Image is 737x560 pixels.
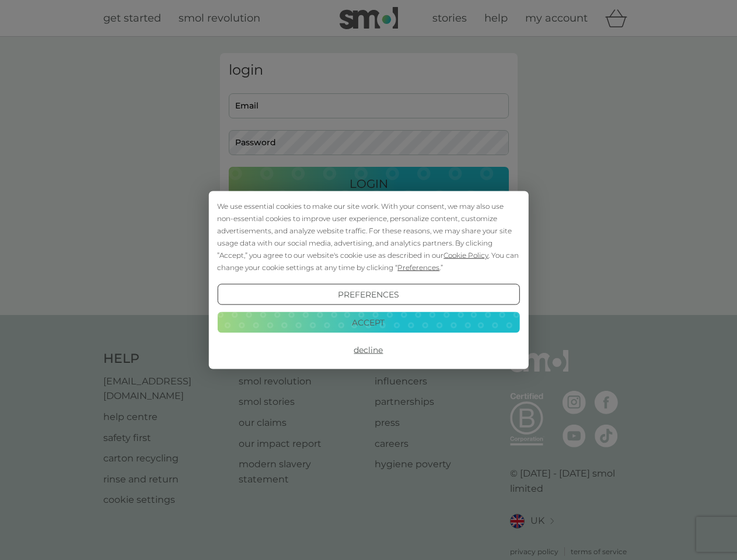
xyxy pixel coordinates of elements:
[217,200,519,274] div: We use essential cookies to make our site work. With your consent, we may also use non-essential ...
[217,284,519,305] button: Preferences
[208,191,528,369] div: Cookie Consent Prompt
[397,263,439,272] span: Preferences
[217,311,519,332] button: Accept
[217,339,519,360] button: Decline
[443,251,488,260] span: Cookie Policy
